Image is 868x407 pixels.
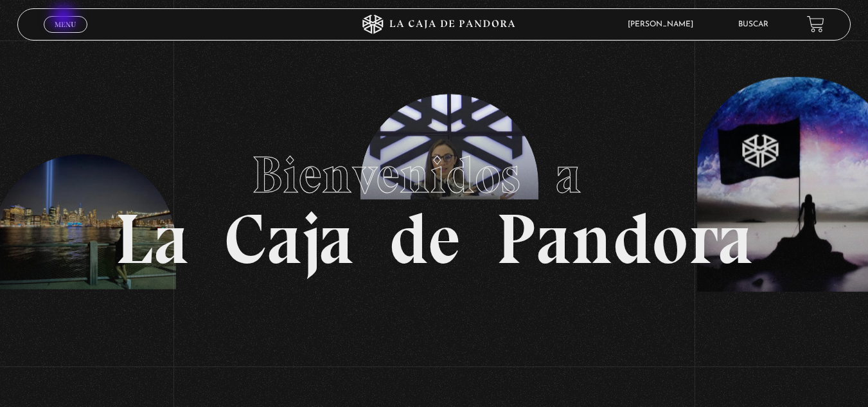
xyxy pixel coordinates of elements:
span: Menu [55,21,76,28]
span: Cerrar [50,31,80,40]
span: Bienvenidos a [252,144,617,206]
h1: La Caja de Pandora [115,133,753,275]
a: Buscar [738,21,768,28]
span: [PERSON_NAME] [621,21,706,28]
a: View your shopping cart [807,15,824,33]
